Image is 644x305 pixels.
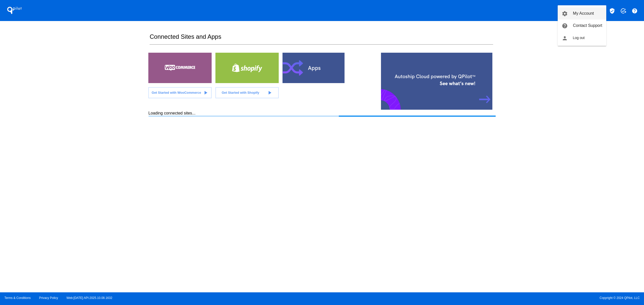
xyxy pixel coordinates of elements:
[573,23,602,28] span: Contact Support
[573,36,585,40] span: Log out
[562,35,568,41] mat-icon: person
[573,11,594,15] span: My Account
[562,11,568,17] mat-icon: settings
[562,23,568,29] mat-icon: help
